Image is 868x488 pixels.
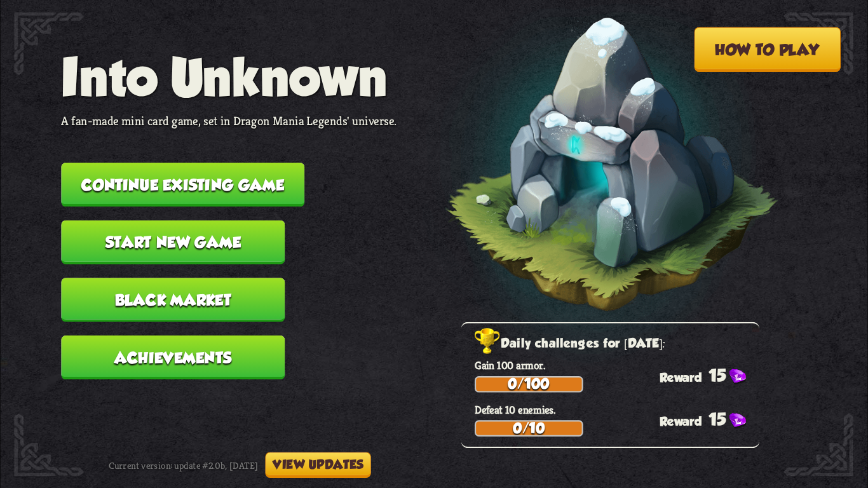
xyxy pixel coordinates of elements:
div: 0/100 [476,377,581,391]
p: A fan-made mini card game, set in Dragon Mania Legends' universe. [61,113,397,129]
h2: Daily challenges for [DATE]: [475,334,759,355]
button: Black Market [61,278,285,322]
div: 15 [660,365,759,385]
p: Defeat 10 enemies. [475,403,759,417]
div: Current version: update #2.0b, [DATE] [109,452,371,478]
button: Achievements [61,335,285,379]
div: 0/10 [476,421,581,435]
h1: Into Unknown [61,48,397,107]
button: Start new game [61,220,285,264]
div: 15 [660,410,759,430]
img: Golden_Trophy_Icon.png [475,328,501,355]
button: How to play [694,27,841,72]
p: Gain 100 armor. [475,358,759,372]
button: View updates [265,452,370,478]
button: Continue existing game [61,163,304,207]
